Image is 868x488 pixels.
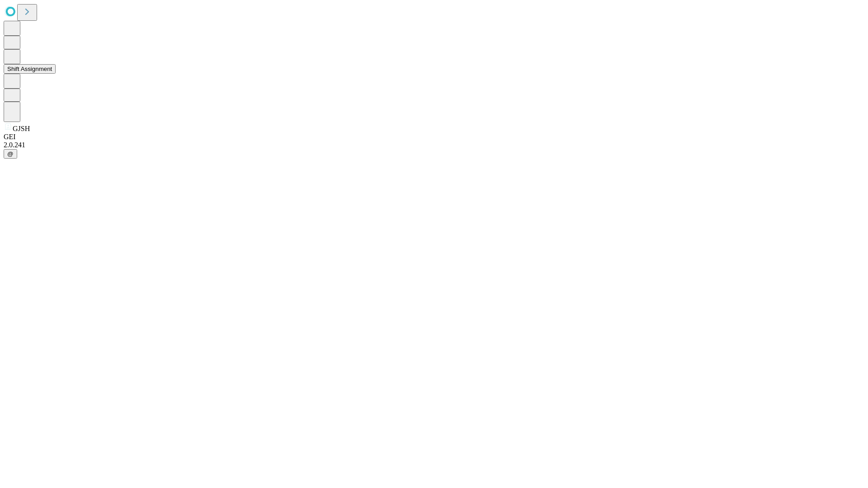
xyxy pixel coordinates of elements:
div: GEI [4,133,864,141]
button: Shift Assignment [4,64,56,74]
button: @ [4,149,17,159]
span: @ [7,150,14,157]
div: 2.0.241 [4,141,864,149]
span: GJSH [13,125,30,132]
